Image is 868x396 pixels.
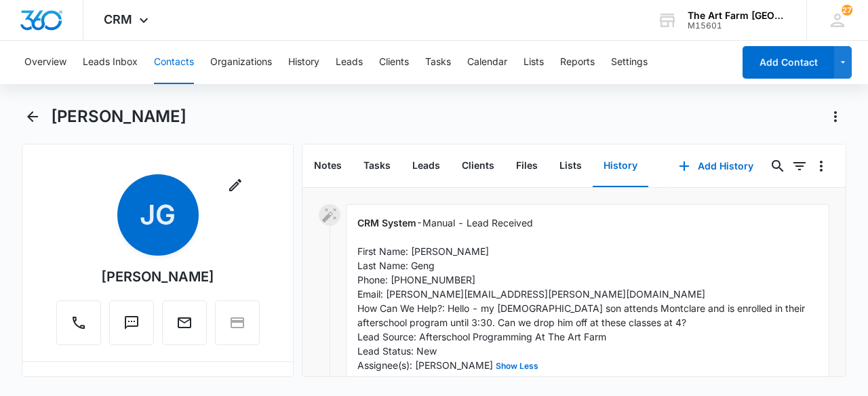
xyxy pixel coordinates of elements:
[842,5,852,16] div: notifications count
[24,41,66,84] button: Overview
[611,41,648,84] button: Settings
[842,5,852,16] span: 27
[303,145,353,187] button: Notes
[467,41,507,84] button: Calendar
[357,217,416,229] span: CRM System
[789,155,810,177] button: Filters
[288,41,319,84] button: History
[688,10,787,21] div: account name
[162,321,207,333] a: Email
[260,373,282,395] button: Close
[117,174,199,256] span: JG
[743,46,834,79] button: Add Contact
[336,41,363,84] button: Leads
[56,321,101,333] a: Call
[379,41,409,84] button: Clients
[104,12,132,26] span: CRM
[162,300,207,345] button: Email
[353,145,401,187] button: Tasks
[425,41,451,84] button: Tasks
[56,300,101,345] button: Call
[83,41,138,84] button: Leads Inbox
[665,150,767,182] button: Add History
[451,145,505,187] button: Clients
[51,106,186,127] h1: [PERSON_NAME]
[524,41,544,84] button: Lists
[210,41,272,84] button: Organizations
[549,145,593,187] button: Lists
[593,145,648,187] button: History
[688,21,787,31] div: account id
[33,376,98,392] h4: Contact Info
[767,155,789,177] button: Search...
[825,106,846,127] button: Actions
[810,155,832,177] button: Overflow Menu
[109,300,154,345] button: Text
[22,106,43,127] button: Back
[505,145,549,187] button: Files
[401,145,451,187] button: Leads
[357,217,808,371] span: Manual - Lead Received First Name: [PERSON_NAME] Last Name: Geng Phone: [PHONE_NUMBER] Email: [PE...
[154,41,194,84] button: Contacts
[560,41,595,84] button: Reports
[493,362,541,370] button: Show Less
[101,266,214,287] div: [PERSON_NAME]
[109,321,154,333] a: Text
